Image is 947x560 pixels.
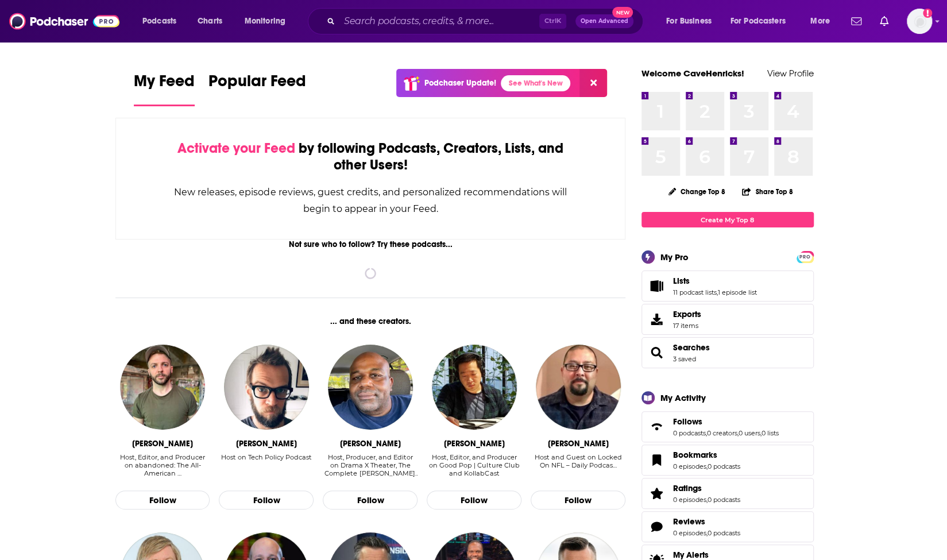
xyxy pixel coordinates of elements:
a: Follows [645,419,668,435]
a: Lists [645,278,668,294]
span: For Business [666,13,712,29]
a: Searches [645,345,668,361]
button: Follow [427,491,521,510]
span: Follows [673,416,702,427]
span: Ratings [673,483,702,493]
a: See What's New [501,75,570,91]
button: open menu [134,12,191,30]
div: David Harrison [548,439,609,449]
a: Create My Top 8 [641,212,814,227]
span: PRO [798,253,812,261]
span: My Alerts [673,550,709,560]
a: Ratings [645,485,668,501]
a: Show notifications dropdown [875,11,893,31]
div: Corbin Barthold [236,439,297,449]
a: 0 episodes [673,529,706,537]
a: 0 podcasts [673,429,706,437]
img: David Harrison [536,345,621,430]
a: 0 podcasts [708,462,740,470]
div: Marvin Yueh [444,439,505,449]
span: Follows [641,411,814,442]
button: Share Top 8 [741,180,793,203]
button: Follow [115,491,210,510]
p: Podchaser Update! [424,78,496,88]
img: Blake Pfeil [120,345,205,430]
div: Host, Editor, and Producer on Good Pop | Culture Club and KollabCast [427,453,521,478]
button: open menu [237,12,300,30]
a: View Profile [767,68,814,79]
div: Host on Tech Policy Podcast [221,453,312,478]
div: My Activity [660,392,706,403]
div: My Pro [660,252,689,262]
a: 3 saved [673,355,696,363]
span: , [706,462,708,470]
a: 0 lists [762,429,779,437]
span: , [706,529,708,537]
span: Lists [673,276,690,286]
div: Host, Editor, and Producer on Good Pop | Culture Club and KollabCast [427,453,521,477]
a: My Feed [134,71,195,106]
a: Corbin Barthold [224,345,309,430]
a: 0 podcasts [708,529,740,537]
a: Reviews [673,516,740,527]
a: 0 episodes [673,462,706,470]
span: Exports [645,311,668,327]
a: Lists [673,276,757,286]
span: Bookmarks [673,450,717,460]
span: Open Advanced [581,18,628,24]
button: open menu [723,12,802,30]
a: PRO [798,252,812,261]
span: Monitoring [245,13,285,29]
a: Popular Feed [208,71,306,106]
div: Duane Richardson [340,439,401,449]
a: 0 episodes [673,496,706,504]
img: Duane Richardson [328,345,413,430]
button: Follow [531,491,625,510]
div: Search podcasts, credits, & more... [319,8,654,34]
button: Follow [323,491,418,510]
a: Welcome CaveHenricks! [641,68,744,79]
span: Exports [673,309,701,319]
button: open menu [802,12,844,30]
span: Lists [641,271,814,302]
button: Show profile menu [907,9,932,34]
span: Bookmarks [641,445,814,476]
a: 1 episode list [718,288,757,296]
a: Bookmarks [673,450,740,460]
span: Reviews [673,516,705,527]
div: Host on Tech Policy Podcast [221,453,312,461]
button: Follow [219,491,314,510]
img: Marvin Yueh [432,345,517,430]
a: 0 users [739,429,760,437]
div: Not sure who to follow? Try these podcasts... [115,240,626,249]
span: My Feed [134,71,195,98]
div: by following Podcasts, Creators, Lists, and other Users! [173,140,568,173]
button: Change Top 8 [662,184,733,199]
span: 17 items [673,322,701,330]
a: Podchaser - Follow, Share and Rate Podcasts [9,10,119,32]
a: 11 podcast lists [673,288,717,296]
span: , [737,429,739,437]
a: Charts [190,12,229,30]
span: More [810,13,830,29]
span: , [717,288,718,296]
span: , [706,429,707,437]
div: ... and these creators. [115,316,626,326]
span: Reviews [641,511,814,542]
div: Host, Editor, and Producer on abandoned: The All-American … [115,453,210,477]
input: Search podcasts, credits, & more... [339,12,539,30]
span: , [760,429,762,437]
a: Ratings [673,483,740,493]
div: Host, Editor, and Producer on abandoned: The All-American … [115,453,210,478]
span: Searches [641,337,814,368]
span: New [612,7,633,18]
span: Ctrl K [539,14,566,29]
span: Popular Feed [208,71,306,98]
span: Ratings [641,478,814,509]
a: Reviews [645,519,668,535]
span: Podcasts [142,13,176,29]
button: Open AdvancedNew [575,14,633,28]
